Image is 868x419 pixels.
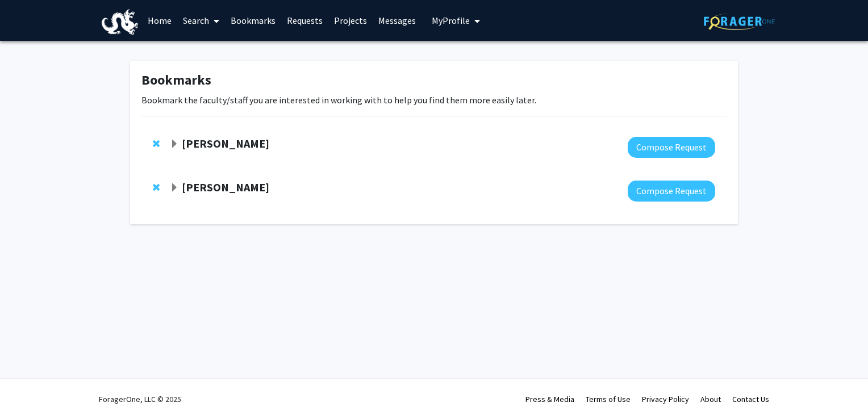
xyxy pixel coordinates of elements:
[153,139,160,148] span: Remove Kapil Dandekar from bookmarks
[182,180,269,194] strong: [PERSON_NAME]
[177,1,225,40] a: Search
[99,379,181,419] div: ForagerOne, LLC © 2025
[586,394,631,404] a: Terms of Use
[373,1,422,40] a: Messages
[628,181,715,202] button: Compose Request to Colin Gordon
[141,72,727,89] h1: Bookmarks
[141,93,727,107] p: Bookmark the faculty/staff you are interested in working with to help you find them more easily l...
[525,394,574,404] a: Press & Media
[628,137,715,158] button: Compose Request to Kapil Dandekar
[170,183,179,192] span: Expand Colin Gordon Bookmark
[642,394,689,404] a: Privacy Policy
[225,1,281,40] a: Bookmarks
[432,15,470,26] span: My Profile
[9,368,48,410] iframe: Chat
[704,12,775,30] img: ForagerOne Logo
[102,9,138,35] img: Drexel University Logo
[700,394,721,404] a: About
[328,1,373,40] a: Projects
[153,183,160,192] span: Remove Colin Gordon from bookmarks
[732,394,769,404] a: Contact Us
[281,1,328,40] a: Requests
[182,136,269,150] strong: [PERSON_NAME]
[170,140,179,149] span: Expand Kapil Dandekar Bookmark
[142,1,177,40] a: Home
